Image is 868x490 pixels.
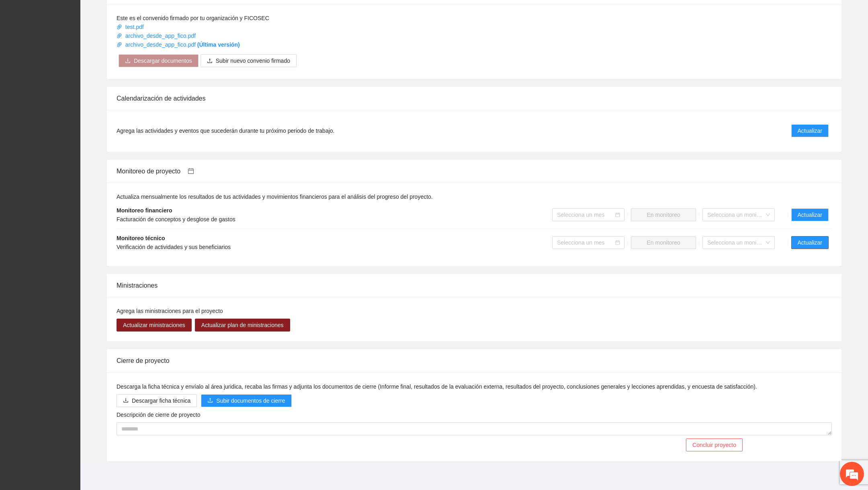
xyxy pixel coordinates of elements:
span: paper-clip [117,24,122,30]
textarea: Escriba su mensaje y pulse “Intro” [4,220,153,248]
span: Agrega las actividades y eventos que sucederán durante tu próximo periodo de trabajo. [117,126,334,135]
a: downloadDescargar ficha técnica [117,397,197,404]
span: download [123,397,129,404]
strong: Monitoreo financiero [117,207,172,214]
div: Ministraciones [117,274,832,297]
label: Descripción de cierre de proyecto [117,410,201,419]
button: Actualizar ministraciones [117,319,192,331]
span: Subir documentos de cierre [216,396,285,405]
div: Monitoreo de proyecto [117,160,832,183]
span: Actualizar plan de ministraciones [201,321,284,329]
textarea: Descripción de cierre de proyecto [117,422,832,435]
button: Actualizar [791,208,829,221]
span: Concluir proyecto [692,441,736,449]
span: Descargar ficha técnica [132,396,190,405]
span: Subir nuevo convenio firmado [216,56,290,65]
span: upload [207,397,213,404]
div: Chatee con nosotros ahora [42,41,135,51]
a: calendar [180,168,194,175]
a: Actualizar ministraciones [117,322,192,328]
strong: Monitoreo técnico [117,235,165,241]
button: Actualizar [791,236,829,249]
span: paper-clip [117,42,122,47]
a: archivo_desde_app_fico.pdf [117,33,197,39]
a: test.pdf [117,24,145,30]
span: Descargar documentos [134,56,192,65]
a: archivo_desde_app_fico.pdf [117,41,240,48]
button: Actualizar [791,124,829,137]
span: Facturación de conceptos y desglose de gastos [117,216,235,222]
a: Actualizar plan de ministraciones [195,322,290,328]
span: calendar [615,240,620,245]
span: Actualizar [798,126,822,135]
span: paper-clip [117,33,122,39]
div: Calendarización de actividades [117,87,832,110]
span: Actualiza mensualmente los resultados de tus actividades y movimientos financieros para el anális... [117,194,433,200]
span: uploadSubir documentos de cierre [201,397,291,404]
strong: (Última versión) [197,41,240,48]
span: uploadSubir nuevo convenio firmado [201,58,297,64]
span: Verificación de actividades y sus beneficiarios [117,244,231,250]
span: upload [207,58,213,64]
div: Minimizar ventana de chat en vivo [132,4,151,23]
span: calendar [188,168,194,174]
button: downloadDescargar ficha técnica [117,394,197,407]
button: uploadSubir documentos de cierre [201,394,291,407]
button: downloadDescargar documentos [119,54,199,67]
div: Cierre de proyecto [117,349,832,372]
span: calendar [615,212,620,217]
span: download [125,58,131,64]
button: Concluir proyecto [686,439,743,451]
button: Actualizar plan de ministraciones [195,319,290,331]
button: uploadSubir nuevo convenio firmado [201,54,297,67]
span: Agrega las ministraciones para el proyecto [117,308,223,314]
span: Actualizar [798,238,822,247]
span: Actualizar ministraciones [123,321,185,329]
span: Descarga la ficha técnica y envíalo al área juridica, recaba las firmas y adjunta los documentos ... [117,383,757,390]
span: Estamos en línea. [47,107,111,189]
span: Actualizar [798,210,822,219]
span: Este es el convenido firmado por tu organización y FICOSEC [117,15,269,21]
